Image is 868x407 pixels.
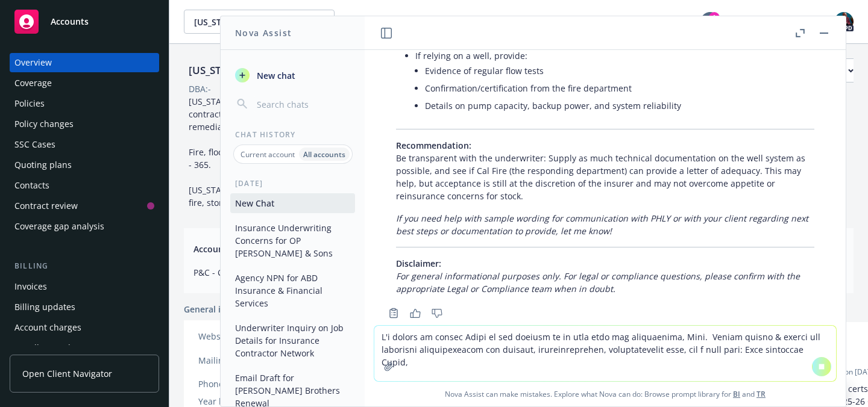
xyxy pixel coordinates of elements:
[14,114,74,134] div: Policy changes
[254,96,350,113] input: Search chats
[834,12,854,31] img: photo
[194,16,298,28] span: [US_STATE] PREMIER RESTORATION
[10,73,159,93] a: Coverage
[184,63,365,78] div: [US_STATE] PREMIER RESTORATION
[14,297,75,317] div: Billing updates
[230,193,355,213] button: New Chat
[235,26,292,39] h1: Nova Assist
[14,217,104,236] div: Coverage gap analysis
[396,258,441,269] span: Disclaimer:
[388,308,399,318] svg: Copy to clipboard
[241,149,295,160] p: Current account
[193,266,300,279] span: P&C - Commercial lines
[14,196,78,216] div: Contract review
[14,176,49,195] div: Contacts
[10,297,159,317] a: Billing updates
[427,305,447,322] button: Thumbs down
[751,10,775,34] a: Report a Bug
[723,10,747,34] a: Start snowing
[14,338,85,358] div: Installment plans
[10,277,159,296] a: Invoices
[10,260,159,272] div: Billing
[22,367,112,380] span: Open Client Navigator
[184,303,234,315] span: General info
[709,12,720,23] div: 1
[193,243,300,255] span: Account type
[733,389,740,399] a: BI
[198,377,298,390] div: Phone number
[254,69,295,82] span: New chat
[425,62,814,79] li: Evidence of regular flow tests
[425,97,814,114] li: Details on pump capacity, backup power, and system reliability
[14,277,47,296] div: Invoices
[807,10,831,34] a: Switch app
[779,10,803,34] a: Search
[10,318,159,337] a: Account charges
[230,318,355,363] button: Underwriter Inquiry on Job Details for Insurance Contractor Network
[10,135,159,154] a: SSC Cases
[10,94,159,113] a: Policies
[10,338,159,358] a: Installment plans
[370,382,841,406] span: Nova Assist can make mistakes. Explore what Nova can do: Browse prompt library for and
[396,213,808,237] em: If you need help with sample wording for communication with PHLY or with your client regarding ne...
[198,330,298,343] div: Website
[14,155,72,175] div: Quoting plans
[14,53,52,72] div: Overview
[396,139,814,202] p: Be transparent with the underwriter: Supply as much technical documentation on the well system as...
[221,178,365,188] div: [DATE]
[303,149,345,160] p: All accounts
[51,17,89,26] span: Accounts
[14,318,81,337] div: Account charges
[10,5,159,39] a: Accounts
[396,140,471,151] span: Recommendation:
[230,218,355,263] button: Insurance Underwriting Concerns for OP [PERSON_NAME] & Sons
[425,79,814,97] li: Confirmation/certification from the fire department
[756,389,766,399] a: TR
[230,64,355,86] button: New chat
[230,268,355,313] button: Agency NPN for ABD Insurance & Financial Services
[14,94,45,113] div: Policies
[10,53,159,72] a: Overview
[10,217,159,236] a: Coverage gap analysis
[14,73,52,93] div: Coverage
[10,114,159,134] a: Policy changes
[184,10,335,34] button: [US_STATE] PREMIER RESTORATION
[396,270,800,294] em: For general informational purposes only. For legal or compliance questions, please confirm with t...
[189,82,211,95] div: DBA: -
[198,354,298,367] div: Mailing address
[189,96,722,208] span: [US_STATE] Premier Restoration doesn't just clean up disasters, they revive, restore, and remodel...
[415,47,814,117] li: If relying on a well, provide:
[10,155,159,175] a: Quoting plans
[14,135,55,154] div: SSC Cases
[10,176,159,195] a: Contacts
[10,196,159,216] a: Contract review
[221,129,365,140] div: Chat History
